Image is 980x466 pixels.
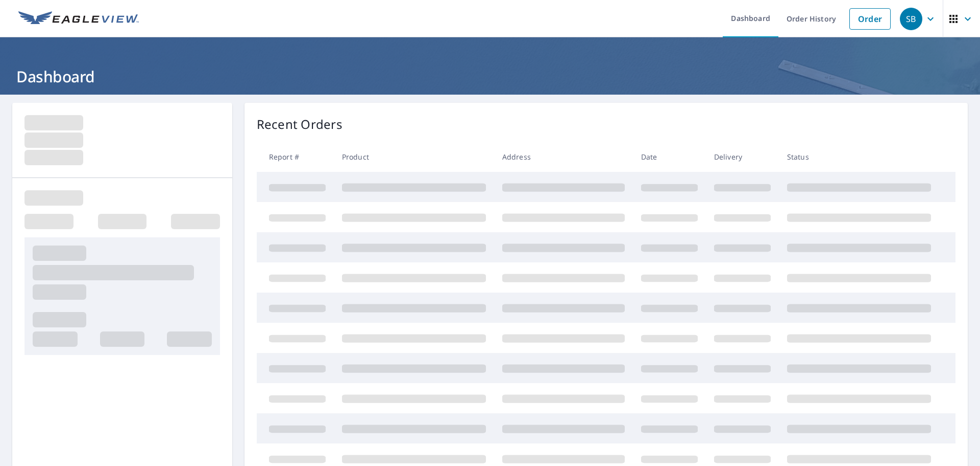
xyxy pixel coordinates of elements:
[18,11,139,27] img: EV Logo
[706,142,779,172] th: Delivery
[494,142,633,172] th: Address
[779,142,939,172] th: Status
[849,8,891,30] a: Order
[633,142,706,172] th: Date
[900,8,922,30] div: SB
[12,66,968,87] h1: Dashboard
[334,142,494,172] th: Product
[257,142,334,172] th: Report #
[257,115,342,134] p: Recent Orders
